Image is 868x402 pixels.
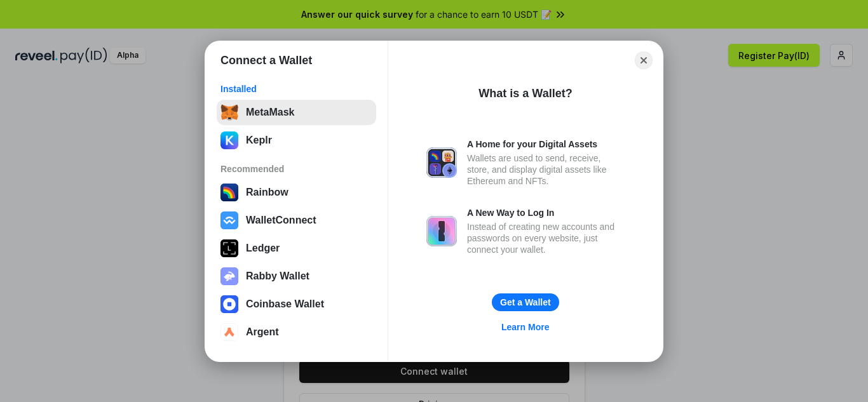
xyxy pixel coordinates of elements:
div: Instead of creating new accounts and passwords on every website, just connect your wallet. [467,221,625,255]
button: Ledger [217,236,376,261]
div: Get a Wallet [500,297,551,308]
div: Argent [246,326,279,338]
img: svg+xml,%3Csvg%20xmlns%3D%22http%3A%2F%2Fwww.w3.org%2F2000%2Fsvg%22%20fill%3D%22none%22%20viewBox... [426,147,457,178]
div: Coinbase Wallet [246,298,324,310]
img: svg+xml,%3Csvg%20width%3D%2228%22%20height%3D%2228%22%20viewBox%3D%220%200%2028%2028%22%20fill%3D... [220,211,238,229]
div: Wallets are used to send, receive, store, and display digital assets like Ethereum and NFTs. [467,152,625,187]
button: MetaMask [217,100,376,125]
button: WalletConnect [217,208,376,233]
div: Learn More [501,321,549,333]
img: svg+xml,%3Csvg%20width%3D%22120%22%20height%3D%22120%22%20viewBox%3D%220%200%20120%20120%22%20fil... [220,184,238,201]
div: Installed [220,83,372,95]
a: Learn More [494,319,557,335]
img: ByMCUfJCc2WaAAAAAElFTkSuQmCC [220,131,238,149]
div: What is a Wallet? [478,86,572,101]
div: Keplr [246,135,272,146]
img: svg+xml;base64,PHN2ZyBmaWxsPSJub25lIiBoZWlnaHQ9IjMzIiB2aWV3Qm94PSIwIDAgMzUgMzMiIHdpZHRoPSIzNSIgeG... [220,104,238,121]
img: svg+xml,%3Csvg%20xmlns%3D%22http%3A%2F%2Fwww.w3.org%2F2000%2Fsvg%22%20width%3D%2228%22%20height%3... [220,239,238,257]
img: svg+xml,%3Csvg%20width%3D%2228%22%20height%3D%2228%22%20viewBox%3D%220%200%2028%2028%22%20fill%3D... [220,323,238,341]
div: MetaMask [246,107,294,118]
div: Rainbow [246,187,288,198]
button: Keplr [217,128,376,153]
div: Rabby Wallet [246,271,309,282]
div: Recommended [220,163,372,175]
img: svg+xml,%3Csvg%20xmlns%3D%22http%3A%2F%2Fwww.w3.org%2F2000%2Fsvg%22%20fill%3D%22none%22%20viewBox... [220,267,238,285]
button: Get a Wallet [492,293,559,311]
h1: Connect a Wallet [220,53,312,68]
div: A New Way to Log In [467,207,625,218]
img: svg+xml,%3Csvg%20xmlns%3D%22http%3A%2F%2Fwww.w3.org%2F2000%2Fsvg%22%20fill%3D%22none%22%20viewBox... [426,216,457,246]
div: WalletConnect [246,215,316,226]
button: Rabby Wallet [217,264,376,289]
button: Coinbase Wallet [217,291,376,317]
button: Argent [217,319,376,345]
button: Rainbow [217,180,376,205]
div: Ledger [246,243,280,254]
div: A Home for your Digital Assets [467,138,625,150]
img: svg+xml,%3Csvg%20width%3D%2228%22%20height%3D%2228%22%20viewBox%3D%220%200%2028%2028%22%20fill%3D... [220,295,238,313]
button: Close [635,51,653,69]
